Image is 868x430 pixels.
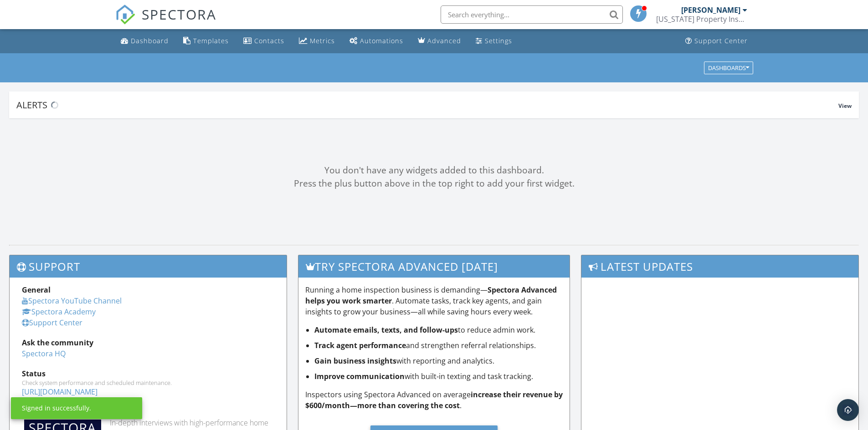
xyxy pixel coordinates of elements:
[314,355,563,366] li: with reporting and analytics.
[314,325,458,335] strong: Automate emails, texts, and follow-ups
[254,36,284,45] div: Contacts
[838,102,852,110] span: View
[131,36,169,45] div: Dashboard
[9,164,859,177] div: You don't have any widgets added to this dashboard.
[305,389,563,411] p: Inspectors using Spectora Advanced on average .
[472,33,516,50] a: Settings
[414,33,465,50] a: Advanced
[22,337,274,348] div: Ask the community
[656,15,747,24] div: Florida Property Inspections, Inc.
[115,5,135,25] img: The Best Home Inspection Software - Spectora
[298,255,570,278] h3: Try spectora advanced [DATE]
[240,33,288,50] a: Contacts
[694,36,748,45] div: Support Center
[314,356,396,366] strong: Gain business insights
[193,36,229,45] div: Templates
[22,285,51,295] strong: General
[708,65,749,71] div: Dashboards
[16,99,838,111] div: Alerts
[22,296,122,306] a: Spectora YouTube Channel
[295,33,339,50] a: Metrics
[681,5,740,15] div: [PERSON_NAME]
[314,340,563,351] li: and strengthen referral relationships.
[314,371,563,382] li: with built-in texting and task tracking.
[22,379,274,386] div: Check system performance and scheduled maintenance.
[485,36,512,45] div: Settings
[305,285,557,306] strong: Spectora Advanced helps you work smarter
[310,36,335,45] div: Metrics
[10,255,287,278] h3: Support
[22,368,274,379] div: Status
[142,5,216,24] span: SPECTORA
[22,349,66,359] a: Spectora HQ
[115,12,216,31] a: SPECTORA
[314,371,405,381] strong: Improve communication
[22,387,98,397] a: [URL][DOMAIN_NAME]
[581,255,858,278] h3: Latest Updates
[346,33,407,50] a: Automations (Basic)
[9,177,859,190] div: Press the plus button above in the top right to add your first widget.
[305,390,563,410] strong: increase their revenue by $600/month—more than covering the cost
[837,399,859,421] div: Open Intercom Messenger
[180,33,232,50] a: Templates
[117,33,172,50] a: Dashboard
[22,404,91,413] div: Signed in successfully.
[22,406,274,417] div: Industry Knowledge
[360,36,403,45] div: Automations
[427,36,461,45] div: Advanced
[314,340,406,350] strong: Track agent performance
[22,318,82,328] a: Support Center
[305,284,563,317] p: Running a home inspection business is demanding— . Automate tasks, track key agents, and gain ins...
[314,324,563,335] li: to reduce admin work.
[704,61,753,74] button: Dashboards
[22,307,96,317] a: Spectora Academy
[441,5,623,24] input: Search everything...
[682,33,751,50] a: Support Center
